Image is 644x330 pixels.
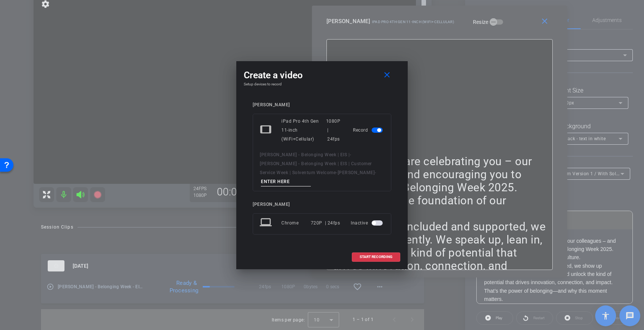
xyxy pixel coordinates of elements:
[326,117,342,144] div: 1080P | 24fps
[260,152,350,157] span: [PERSON_NAME] - Belonging Week | EIS |
[253,102,391,108] div: [PERSON_NAME]
[281,216,311,230] div: Chrome
[253,202,391,207] div: [PERSON_NAME]
[244,69,400,82] div: Create a video
[244,82,400,87] h4: Setup devices to record
[351,216,384,230] div: Inactive
[350,152,351,157] span: -
[338,170,375,175] span: [PERSON_NAME]
[360,255,392,259] span: START RECORDING
[375,170,376,175] span: -
[260,123,273,137] mat-icon: tablet
[336,170,338,175] span: -
[261,177,311,186] input: ENTER HERE
[260,161,372,175] span: [PERSON_NAME] - Belonging Week | EIS | Customer Service Week | Solventum Welcome
[281,117,326,144] div: iPad Pro 4th Gen 11-inch (WiFi+Cellular)
[311,216,340,230] div: 720P | 24fps
[382,70,392,80] mat-icon: close
[353,117,384,144] div: Record
[352,252,400,262] button: START RECORDING
[260,216,273,230] mat-icon: laptop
